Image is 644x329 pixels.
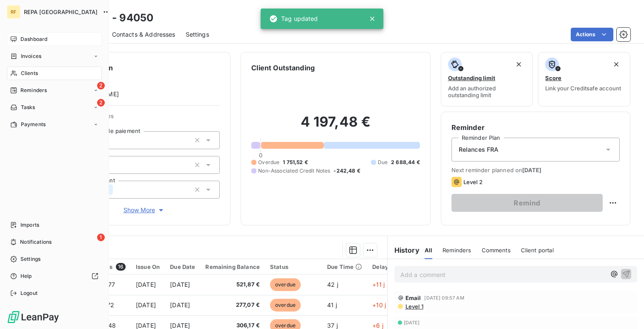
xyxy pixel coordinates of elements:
[205,301,260,309] span: 277,07 €
[69,113,220,124] span: Client Properties
[522,167,541,173] span: [DATE]
[7,101,102,114] a: 2Tasks
[615,300,635,320] iframe: Intercom live chat
[20,238,52,246] span: Notifications
[7,252,102,266] a: Settings
[20,272,32,280] span: Help
[372,281,385,288] span: +11 j
[258,167,330,175] span: Non-Associated Credit Notes
[186,30,209,39] span: Settings
[97,234,105,241] span: 1
[463,179,483,185] span: Level 2
[124,206,165,214] span: Show More
[21,121,46,128] span: Payments
[538,52,630,107] button: ScoreLink your Creditsafe account
[388,245,420,255] h6: History
[269,11,318,26] div: Tag updated
[52,63,220,73] h6: Client information
[425,247,432,254] span: All
[113,186,120,193] input: Add a tag
[7,32,102,46] a: Dashboard
[170,263,195,270] div: Due Date
[545,85,621,92] span: Link your Creditsafe account
[405,294,421,301] span: Email
[170,301,190,309] span: [DATE]
[205,280,260,289] span: 521,87 €
[136,263,160,270] div: Issue On
[405,303,423,310] span: Level 1
[327,301,337,309] span: 41 j
[7,49,102,63] a: Invoices
[448,75,495,81] span: Outstanding limit
[545,75,561,81] span: Score
[7,310,60,324] img: Logo LeanPay
[20,87,47,94] span: Reminders
[136,301,156,309] span: [DATE]
[372,322,383,329] span: +6 j
[283,159,308,166] span: 1 751,52 €
[270,263,317,270] div: Status
[259,152,262,159] span: 0
[404,320,420,325] span: [DATE]
[170,322,190,329] span: [DATE]
[21,69,38,77] span: Clients
[20,255,40,263] span: Settings
[482,247,511,254] span: Comments
[424,295,464,300] span: [DATE] 09:57 AM
[21,104,35,111] span: Tasks
[116,263,126,271] span: 16
[112,30,175,39] span: Contacts & Addresses
[327,322,338,329] span: 37 j
[571,28,613,41] button: Actions
[69,205,220,215] button: Show More
[20,289,37,297] span: Logout
[448,85,526,98] span: Add an authorized outstanding limit
[7,66,102,80] a: Clients
[97,82,105,89] span: 2
[251,63,315,73] h6: Client Outstanding
[205,263,260,270] div: Remaining Balance
[327,263,362,270] div: Due Time
[451,167,620,173] span: Next reminder planned on
[391,159,420,166] span: 2 688,44 €
[7,84,102,97] a: 2Reminders
[75,10,153,26] h3: 1 PLUS - 94050
[97,99,105,107] span: 2
[270,299,301,312] span: overdue
[270,278,301,291] span: overdue
[459,145,499,154] span: Relances FRA
[258,159,279,166] span: Overdue
[24,9,98,15] span: REPA [GEOGRAPHIC_DATA]
[7,269,102,283] a: Help
[170,281,190,288] span: [DATE]
[378,159,388,166] span: Due
[136,281,156,288] span: [DATE]
[7,118,102,131] a: Payments
[7,218,102,232] a: Imports
[7,5,20,19] div: RF
[372,263,397,270] div: Delay
[441,52,533,107] button: Outstanding limitAdd an authorized outstanding limit
[136,322,156,329] span: [DATE]
[20,221,39,229] span: Imports
[333,167,360,175] span: -242,48 €
[451,122,620,133] h6: Reminder
[443,247,471,254] span: Reminders
[251,113,420,139] h2: 4 197,48 €
[521,247,554,254] span: Client portal
[372,301,386,309] span: +10 j
[21,52,41,60] span: Invoices
[451,194,603,212] button: Remind
[327,281,338,288] span: 42 j
[20,35,47,43] span: Dashboard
